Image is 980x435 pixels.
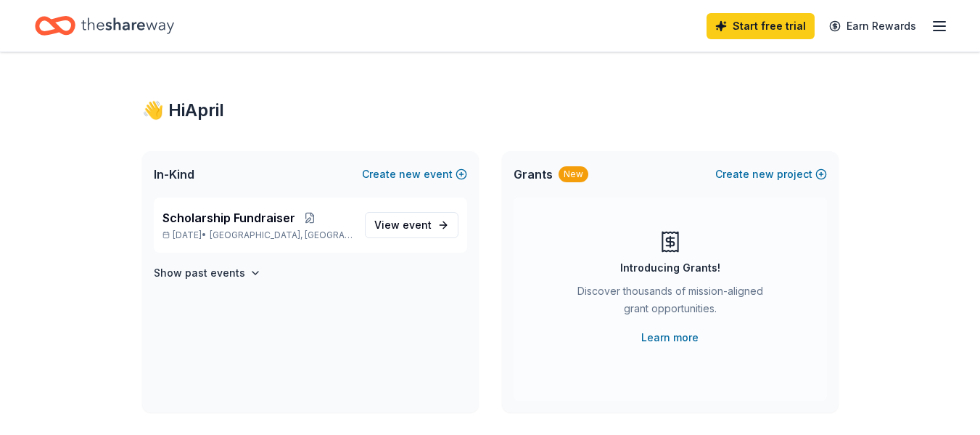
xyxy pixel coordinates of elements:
[162,229,353,241] p: [DATE] •
[715,166,827,183] button: Createnewproject
[210,229,353,241] span: [GEOGRAPHIC_DATA], [GEOGRAPHIC_DATA]
[572,282,769,323] div: Discover thousands of mission-aligned grant opportunities.
[707,13,815,39] a: Start free trial
[154,264,261,282] button: Show past events
[362,166,467,183] button: Createnewevent
[35,9,174,43] a: Home
[620,259,720,277] div: Introducing Grants!
[403,219,432,231] span: event
[154,166,194,183] span: In-Kind
[752,166,774,183] span: new
[154,264,245,282] h4: Show past events
[641,329,699,346] a: Learn more
[365,212,458,238] a: View event
[374,216,432,234] span: View
[559,166,588,182] div: New
[142,99,839,122] div: 👋 Hi April
[820,13,925,39] a: Earn Rewards
[162,209,295,227] span: Scholarship Fundraiser
[514,166,553,183] span: Grants
[399,166,421,183] span: new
